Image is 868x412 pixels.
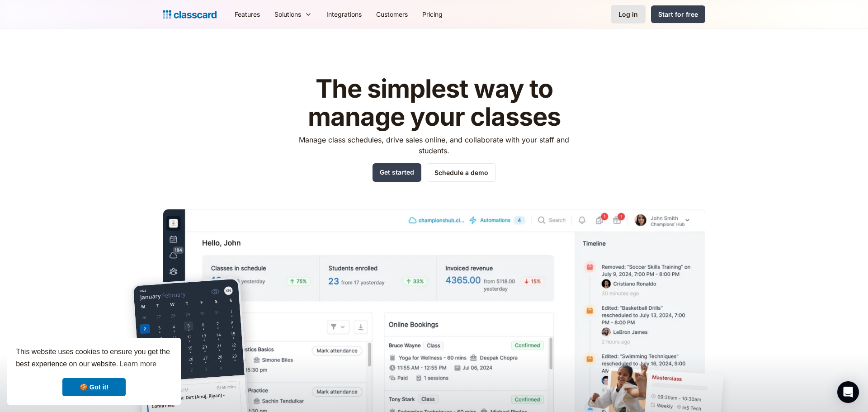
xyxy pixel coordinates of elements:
h1: The simplest way to manage your classes [291,75,578,131]
a: Log in [611,5,646,24]
a: learn more about cookies [118,357,158,371]
div: cookieconsent [7,338,181,405]
a: Customers [369,4,415,24]
a: home [163,8,217,21]
div: Log in [618,9,638,19]
div: Solutions [267,4,319,24]
div: Open Intercom Messenger [837,381,859,403]
a: Get started [373,163,421,182]
a: Features [227,4,267,24]
a: Integrations [319,4,369,24]
a: Pricing [415,4,450,24]
span: This website uses cookies to ensure you get the best experience on our website. [16,346,172,371]
a: Start for free [651,5,705,23]
a: Schedule a demo [427,163,496,182]
p: Manage class schedules, drive sales online, and collaborate with your staff and students. [291,134,578,156]
div: Start for free [658,9,698,19]
div: Solutions [274,9,301,19]
a: dismiss cookie message [62,378,126,396]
